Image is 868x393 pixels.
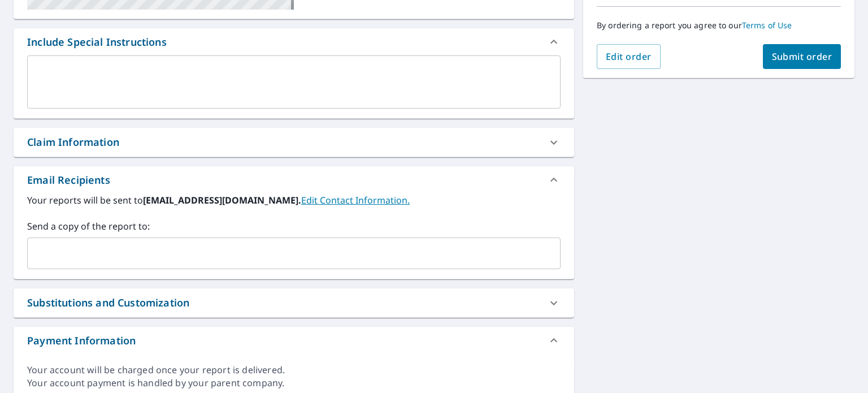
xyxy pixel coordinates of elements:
b: [EMAIL_ADDRESS][DOMAIN_NAME]. [143,194,301,206]
a: Terms of Use [742,20,792,31]
div: Your account will be charged once your report is delivered. [27,364,561,377]
p: By ordering a report you agree to our [597,20,841,31]
button: Submit order [763,44,841,69]
div: Email Recipients [27,172,110,188]
span: Edit order [606,50,652,63]
div: Substitutions and Customization [14,288,574,317]
div: Payment Information [27,333,136,348]
div: Include Special Instructions [27,34,167,50]
label: Your reports will be sent to [27,193,561,207]
a: EditContactInfo [301,194,410,206]
div: Email Recipients [14,166,574,193]
button: Edit order [597,44,661,69]
label: Send a copy of the report to: [27,219,561,233]
div: Claim Information [14,128,574,157]
div: Your account payment is handled by your parent company. [27,377,561,390]
div: Substitutions and Customization [27,295,189,310]
div: Payment Information [14,327,574,354]
div: Include Special Instructions [14,28,574,55]
span: Submit order [772,50,832,63]
div: Claim Information [27,135,119,150]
